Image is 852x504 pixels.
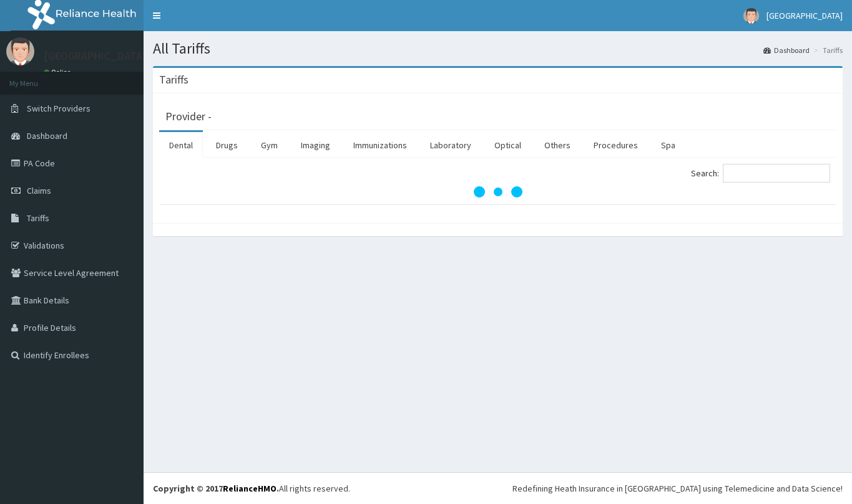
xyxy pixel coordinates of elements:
li: Tariffs [811,45,843,55]
a: Drugs [206,132,248,158]
label: Search: [691,164,830,183]
span: Switch Providers [27,103,91,114]
a: Dashboard [763,45,810,55]
h1: All Tariffs [153,40,843,57]
strong: Copyright © 2017 . [153,483,279,494]
div: Redefining Heath Insurance in [GEOGRAPHIC_DATA] using Telemedicine and Data Science! [512,482,843,495]
footer: All rights reserved. [144,472,852,504]
svg: audio-loading [473,167,523,217]
a: Immunizations [343,132,417,158]
a: Others [534,132,580,158]
img: User Image [6,37,34,65]
span: Claims [27,185,51,196]
span: Tariffs [27,212,49,224]
a: Gym [251,132,288,158]
a: Spa [651,132,685,158]
a: RelianceHMO [223,483,277,494]
span: Dashboard [27,130,67,141]
p: [GEOGRAPHIC_DATA] [44,50,147,62]
h3: Provider - [165,111,212,122]
img: User Image [743,8,759,24]
a: Procedures [584,132,648,158]
a: Imaging [291,132,340,158]
input: Search: [723,164,830,183]
a: Optical [484,132,531,158]
h3: Tariffs [159,74,189,85]
a: Dental [159,132,203,158]
a: Online [44,68,74,77]
span: [GEOGRAPHIC_DATA] [766,10,843,21]
a: Laboratory [420,132,481,158]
